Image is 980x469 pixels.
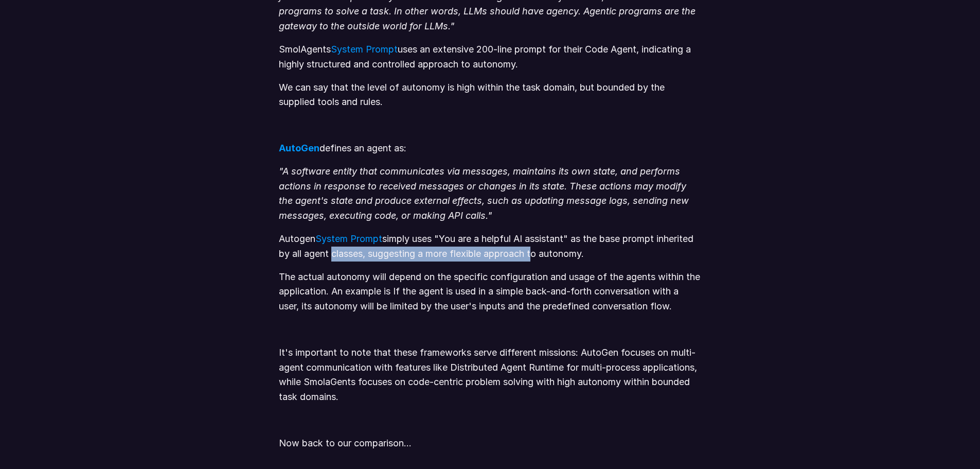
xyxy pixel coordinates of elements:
[279,345,701,405] p: It's important to note that these frameworks serve different missions: AutoGen focuses on multi-a...
[279,141,701,156] p: defines an agent as:
[279,436,701,451] p: Now back to our comparison…
[279,42,701,72] p: SmolAgents uses an extensive 200-line prompt for their Code Agent, indicating a highly structured...
[279,232,701,262] p: Autogen simply uses "You are a helpful AI assistant" as the base prompt inherited by all agent cl...
[279,143,319,153] a: AutoGen
[279,270,701,314] p: The actual autonomy will depend on the specific configuration and usage of the agents within the ...
[315,233,382,244] a: System Prompt
[279,80,701,110] p: We can say that the level of autonomy is high within the task domain, but bounded by the supplied...
[279,166,691,221] em: "A software entity that communicates via messages, maintains its own state, and performs actions ...
[331,44,398,55] a: System Prompt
